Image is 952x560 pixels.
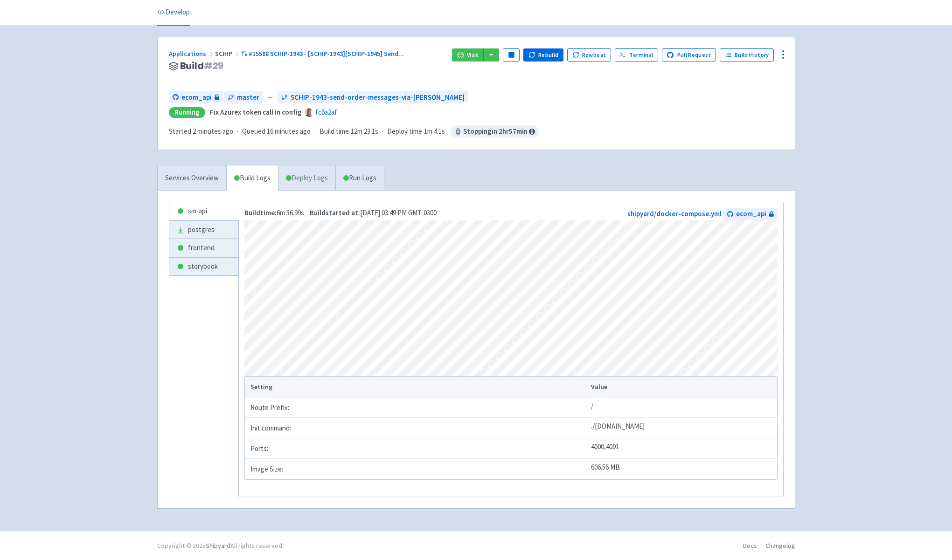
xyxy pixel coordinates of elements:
span: 1m 4.1s [424,126,445,137]
td: / [588,397,777,418]
span: ecom_api [181,92,212,103]
a: ecom_api [169,91,223,104]
button: Rebuild [523,48,563,61]
a: master [224,91,263,104]
button: Pause [503,48,520,61]
td: 4000,4001 [588,438,777,459]
a: Terminal [615,48,658,61]
strong: Fix Azurex token call in config [210,108,302,116]
a: Pull Request [662,48,716,61]
span: Build time [320,126,349,137]
a: #15588 SCHIP-1943 - [SCHIP-1943][SCHIP-1945] Send... [241,49,406,58]
span: [DATE] 03:49 PM GMT-0300 [310,208,437,217]
a: frontend [169,239,238,257]
span: Stopping in 2 hr 57 min [451,125,539,138]
span: master [237,92,259,103]
td: Route Prefix: [245,397,588,418]
span: Deploy time [387,126,422,137]
td: Image Size: [245,459,588,479]
th: Setting [245,377,588,397]
td: 606.56 MB [588,459,777,479]
span: 12m 23.1s [351,126,378,137]
a: Visit [452,48,484,61]
a: storybook [169,258,238,276]
div: · · · [169,125,539,138]
a: Build Logs [227,165,278,191]
a: Shipyard [206,541,230,550]
button: Rowboat [567,48,611,61]
td: Ports: [245,438,588,459]
span: Queued [242,127,311,136]
a: postgres [169,221,238,239]
span: Visit [467,51,479,59]
strong: Build started at: [310,208,360,217]
span: SCHIP-1943-send-order-messages-via-[PERSON_NAME] [291,92,465,103]
span: # 29 [204,59,224,72]
a: Docs [743,541,757,550]
span: 6m 36.99s [244,208,304,217]
a: Applications [169,49,215,58]
time: 2 minutes ago [193,127,233,136]
span: ← [267,92,274,103]
a: fc6a2af [315,108,337,116]
td: Init command: [245,418,588,438]
a: SCHIP-1943-send-order-messages-via-[PERSON_NAME] [278,91,468,104]
a: sm-api [169,202,238,220]
time: 16 minutes ago [267,127,311,136]
a: Run Logs [335,165,384,191]
span: ecom_api [736,209,766,219]
span: SCHIP [215,49,241,58]
span: Build [180,61,224,71]
div: Copyright © 2025 All rights reserved. [157,541,284,551]
span: Started [169,127,233,136]
a: ecom_api [723,208,778,220]
td: ./[DOMAIN_NAME] [588,418,777,438]
th: Value [588,377,777,397]
a: shipyard/docker-compose.yml [627,209,722,218]
strong: Build time: [244,208,277,217]
a: Services Overview [158,165,226,191]
a: Changelog [765,541,795,550]
a: Deploy Logs [278,165,335,191]
a: Build History [720,48,774,61]
span: #15588 SCHIP-1943 - [SCHIP-1943][SCHIP-1945] Send ... [249,49,404,58]
div: Running [169,107,205,118]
